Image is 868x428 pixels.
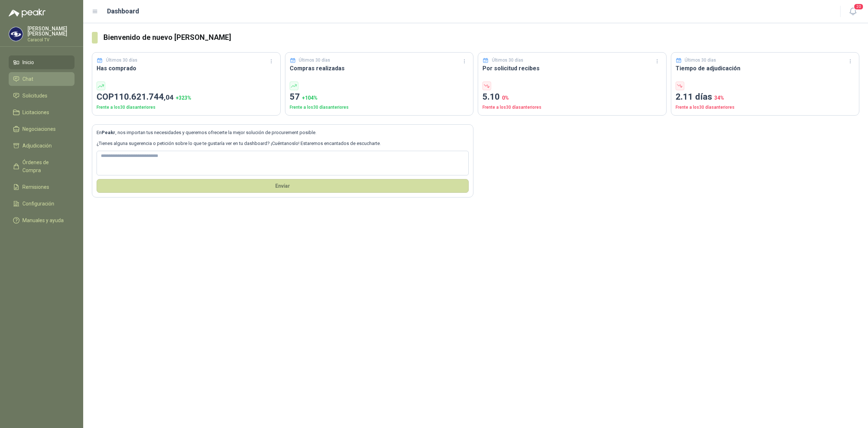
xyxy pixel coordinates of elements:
[102,130,115,135] b: Peakr
[676,104,855,111] p: Frente a los 30 días anteriores
[97,90,276,104] p: COP
[9,139,75,153] a: Adjudicación
[22,125,56,133] span: Negociaciones
[9,105,75,119] a: Licitaciones
[846,5,859,18] button: 20
[290,104,469,111] p: Frente a los 30 días anteriores
[114,92,174,102] span: 110.621.744
[9,9,46,17] img: Logo peakr
[9,89,75,103] a: Solicitudes
[22,75,33,83] span: Chat
[106,57,137,64] p: Últimos 30 días
[9,122,75,136] a: Negociaciones
[27,26,75,36] p: [PERSON_NAME] [PERSON_NAME]
[97,179,469,193] button: Envíar
[482,64,662,73] h3: Por solicitud recibes
[22,108,49,116] span: Licitaciones
[299,57,330,64] p: Últimos 30 días
[22,216,64,224] span: Manuales y ayuda
[22,58,34,66] span: Inicio
[97,129,469,136] p: En , nos importan tus necesidades y queremos ofrecerte la mejor solución de procurement posible.
[22,92,47,100] span: Solicitudes
[302,95,318,101] span: + 104 %
[482,90,662,104] p: 5.10
[97,140,469,147] p: ¿Tienes alguna sugerencia o petición sobre lo que te gustaría ver en tu dashboard? ¡Cuéntanoslo! ...
[107,6,139,16] h1: Dashboard
[164,93,174,101] span: ,04
[492,57,523,64] p: Últimos 30 días
[9,27,23,41] img: Company Logo
[22,158,68,174] span: Órdenes de Compra
[176,95,191,101] span: + 323 %
[482,104,662,111] p: Frente a los 30 días anteriores
[676,90,855,104] p: 2.11 días
[22,200,54,208] span: Configuración
[9,180,75,194] a: Remisiones
[97,104,276,111] p: Frente a los 30 días anteriores
[103,32,859,43] h3: Bienvenido de nuevo [PERSON_NAME]
[9,155,75,177] a: Órdenes de Compra
[676,64,855,73] h3: Tiempo de adjudicación
[22,142,52,150] span: Adjudicación
[9,197,75,211] a: Configuración
[9,213,75,227] a: Manuales y ayuda
[714,95,724,101] span: 34 %
[97,64,276,73] h3: Has comprado
[9,72,75,86] a: Chat
[9,55,75,69] a: Inicio
[854,3,864,10] span: 20
[290,64,469,73] h3: Compras realizadas
[27,38,75,42] p: Caracol TV
[685,57,716,64] p: Últimos 30 días
[290,90,469,104] p: 57
[502,95,509,101] span: 0 %
[22,183,49,191] span: Remisiones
